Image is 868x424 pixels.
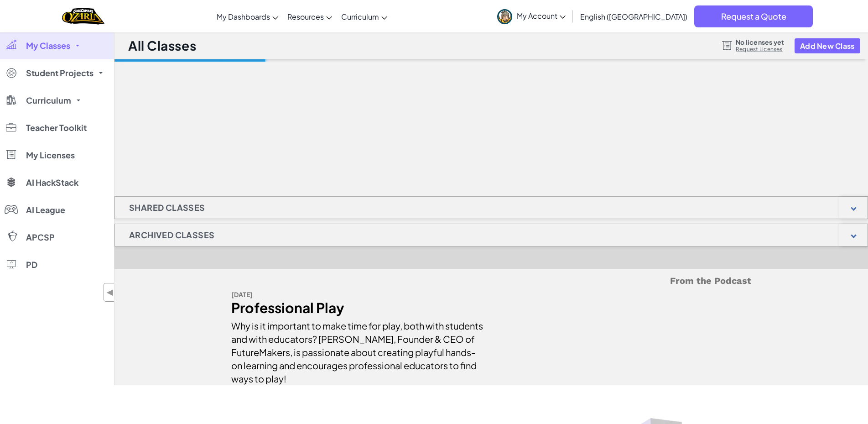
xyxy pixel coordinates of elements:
h1: All Classes [128,37,196,54]
h1: Shared Classes [115,196,219,219]
img: Home [62,7,104,26]
span: ◀ [106,286,114,299]
div: Why is it important to make time for play, both with students and with educators? [PERSON_NAME], ... [231,314,484,385]
a: Request Licenses [736,46,784,53]
span: My Licenses [26,151,75,159]
span: Student Projects [26,69,94,77]
span: Curriculum [341,12,379,21]
a: Curriculum [337,4,392,29]
a: Resources [283,4,337,29]
span: My Classes [26,42,70,50]
span: No licenses yet [736,38,784,46]
button: Add New Class [795,38,860,53]
span: AI League [26,206,65,214]
div: [DATE] [231,288,484,301]
h5: From the Podcast [231,274,751,288]
a: My Dashboards [212,4,283,29]
h1: Archived Classes [115,224,229,246]
a: English ([GEOGRAPHIC_DATA]) [576,4,692,29]
span: Resources [287,12,324,21]
a: My Account [493,2,570,31]
div: Professional Play [231,301,484,314]
span: My Dashboards [217,12,270,21]
span: AI HackStack [26,178,78,187]
span: My Account [517,11,566,21]
span: Curriculum [26,96,71,105]
a: Request a Quote [694,5,813,27]
span: Teacher Toolkit [26,124,87,132]
a: Ozaria by CodeCombat logo [62,7,104,26]
span: English ([GEOGRAPHIC_DATA]) [580,12,687,21]
img: avatar [497,9,512,24]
